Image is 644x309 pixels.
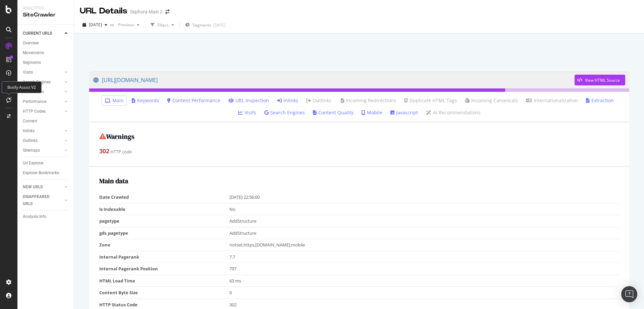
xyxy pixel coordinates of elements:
[238,109,256,116] a: Visits
[23,108,46,115] div: HTTP Codes
[23,30,63,37] a: CURRENT URLS
[23,193,57,207] div: DISAPPEARED URLS
[99,147,109,155] strong: 302
[23,108,63,115] a: HTTP Codes
[23,5,69,11] div: Analytics
[23,184,43,191] div: NEW URLS
[99,215,229,227] td: pagetype
[228,97,269,104] a: URL Inspection
[132,97,159,104] a: Keywords
[229,215,620,227] td: AddStructure
[264,109,305,116] a: Search Engines
[621,286,637,302] div: Open Intercom Messenger
[585,77,620,83] div: View HTML Source
[23,127,35,134] div: Inlinks
[157,22,169,28] div: Filters
[115,20,142,30] button: Previous
[313,109,354,116] a: Content Quality
[165,9,169,14] div: arrow-right-arrow-left
[23,160,69,167] a: Url Explorer
[99,263,229,275] td: Internal Pagerank Position
[89,22,102,28] span: 2025 Sep. 4th
[105,97,124,104] a: Main
[23,79,51,86] div: Search Engines
[193,22,211,28] span: Segments
[213,22,225,28] div: [DATE]
[23,147,63,154] a: Sitemaps
[229,251,620,263] td: 7.7
[23,193,63,207] a: DISAPPEARED URLS
[23,184,63,191] a: NEW URLS
[148,20,177,30] button: Filters
[23,213,69,220] a: Analysis Info
[229,263,620,275] td: 797
[306,97,331,104] a: Outlinks
[23,40,39,47] div: Overview
[575,75,625,85] button: View HTML Source
[23,59,41,66] div: Segments
[23,30,52,37] div: CURRENT URLS
[23,40,69,47] a: Overview
[229,227,620,239] td: AddStructure
[99,133,619,140] h2: Warnings
[23,49,44,56] div: Movements
[99,147,619,156] div: HTTP code
[526,97,578,104] a: Internationalization
[23,98,63,105] a: Performance
[80,20,110,30] button: [DATE]
[586,97,614,104] a: Extraction
[99,191,229,203] td: Date Crawled
[93,72,575,88] a: [URL][DOMAIN_NAME]
[426,109,481,116] a: AI Recommendations
[339,97,396,104] a: Incoming Redirections
[23,169,59,177] div: Explorer Bookmarks
[390,109,418,116] a: Javascript
[229,203,620,215] td: No
[23,11,69,19] div: SiteCrawler
[229,191,620,203] td: [DATE] 22:56:00
[99,177,619,185] h2: Main data
[99,203,229,215] td: Is Indexable
[99,275,229,287] td: HTML Load Time
[465,97,518,104] a: Incoming Canonicals
[23,127,63,134] a: Inlinks
[23,118,37,125] div: Content
[23,160,44,167] div: Url Explorer
[23,137,63,144] a: Outlinks
[23,169,69,177] a: Explorer Bookmarks
[110,22,115,28] span: vs
[23,213,46,220] div: Analysis Info
[362,109,382,116] a: Mobile
[99,239,229,251] td: Zone
[2,81,42,93] div: Botify Assist V2
[23,147,40,154] div: Sitemaps
[229,239,620,251] td: notset,https,[DOMAIN_NAME],mobile
[23,88,63,95] a: Distribution
[277,97,298,104] a: Inlinks
[182,20,228,30] button: Segments[DATE]
[80,5,127,17] div: URL Details
[229,275,620,287] td: 63 ms
[115,22,134,28] span: Previous
[99,227,229,239] td: gds_pagetype
[167,97,220,104] a: Content Performance
[99,251,229,263] td: Internal Pagerank
[23,69,33,76] div: Visits
[130,8,163,15] div: Sephora Main 2
[404,97,457,104] a: Duplicate HTML Tags
[23,79,63,86] a: Search Engines
[23,59,69,66] a: Segments
[229,287,620,299] td: 0
[23,49,69,56] a: Movements
[23,69,63,76] a: Visits
[23,118,69,125] a: Content
[23,98,46,105] div: Performance
[23,137,38,144] div: Outlinks
[99,287,229,299] td: Content Byte Size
